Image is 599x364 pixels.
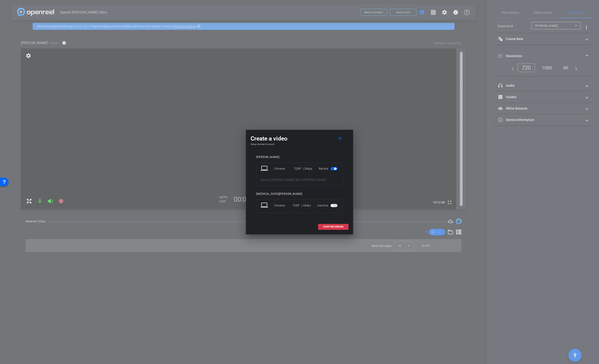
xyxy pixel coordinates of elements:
span: [PERSON_NAME] [303,178,327,182]
span: OpenAI [PERSON_NAME] INtro [261,178,302,182]
span: - [302,178,303,182]
div: Chrome [274,165,294,173]
button: START RECORDING [318,224,348,230]
div: 720P | 24fps [293,201,311,210]
div: [MEDICAL_DATA][PERSON_NAME] [256,192,343,196]
span: START RECORDING [323,226,344,228]
div: Chrome [274,201,293,210]
h4: Setup devices to record [251,143,348,146]
mat-icon: laptop [261,201,269,210]
div: 720P | 24fps [294,165,312,173]
mat-icon: laptop [261,165,269,173]
mat-icon: close [337,136,343,141]
div: Create a video [251,134,348,143]
div: Record [319,165,338,173]
div: Inactive [317,201,338,210]
div: [PERSON_NAME] [256,155,343,159]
